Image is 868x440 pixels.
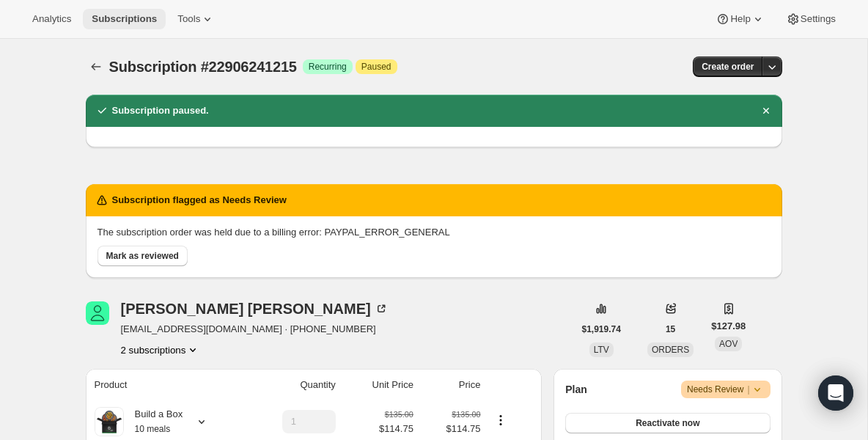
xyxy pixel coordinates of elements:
small: $135.00 [452,410,480,419]
span: Subscription #22906241215 [109,59,297,75]
span: Paused [361,61,391,73]
h2: Plan [565,382,587,397]
button: Reactivate now [565,413,770,433]
span: Needs Review [687,382,765,397]
button: Subscriptions [86,56,106,77]
div: Build a Box [124,407,183,436]
button: Mark as reviewed [98,246,188,266]
img: product img [95,407,124,436]
button: Product actions [489,412,512,428]
div: Open Intercom Messenger [818,375,853,411]
th: Product [86,369,243,401]
span: ORDERS [652,345,689,355]
button: Create order [693,56,762,77]
span: [EMAIL_ADDRESS][DOMAIN_NAME] · [PHONE_NUMBER] [121,322,389,337]
span: Mark as reviewed [106,250,179,262]
p: The subscription order was held due to a billing error: PAYPAL_ERROR_GENERAL [98,225,770,240]
th: Quantity [243,369,340,401]
span: Subscriptions [92,13,157,25]
th: Price [418,369,485,401]
small: 10 meals [135,424,171,434]
button: $1,919.74 [573,319,630,340]
button: Analytics [23,9,80,29]
span: $114.75 [422,422,481,436]
span: Create order [702,61,754,73]
button: Settings [777,9,845,29]
button: Subscriptions [83,9,166,29]
span: $114.75 [379,422,413,436]
th: Unit Price [340,369,418,401]
span: | [747,384,749,395]
span: AOV [719,339,738,349]
span: Recurring [309,61,347,73]
button: 15 [657,319,684,340]
span: 15 [666,323,675,335]
span: Reactivate now [636,417,699,429]
h2: Subscription flagged as Needs Review [112,193,287,208]
button: Product actions [121,342,201,357]
span: Bryan Vidal [86,301,109,325]
button: Dismiss notification [756,100,776,121]
span: $1,919.74 [582,323,621,335]
button: Tools [169,9,224,29]
span: Analytics [32,13,71,25]
small: $135.00 [385,410,413,419]
div: [PERSON_NAME] [PERSON_NAME] [121,301,389,316]
span: LTV [594,345,609,355]
h2: Subscription paused. [112,103,209,118]
button: Help [707,9,773,29]
span: Help [730,13,750,25]
span: $127.98 [711,319,746,334]
span: Settings [801,13,836,25]
span: Tools [177,13,200,25]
